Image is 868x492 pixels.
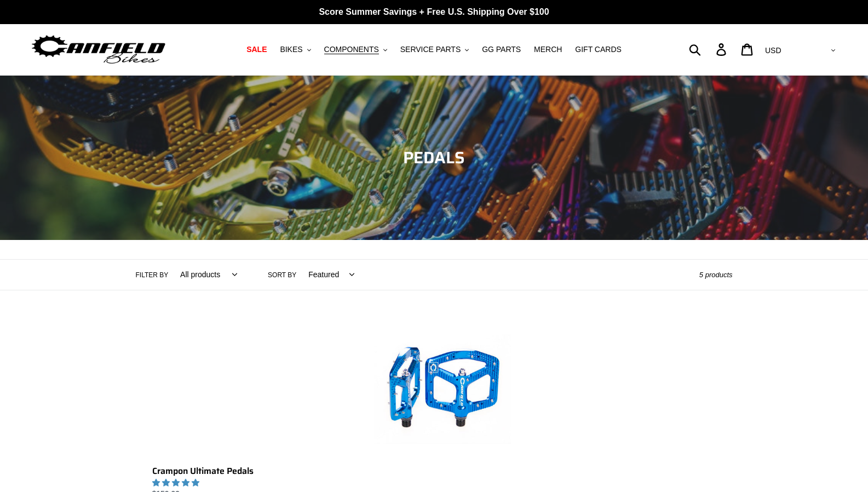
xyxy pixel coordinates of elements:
[528,42,567,57] a: MERCH
[274,42,316,57] button: BIKES
[246,45,267,54] span: SALE
[476,42,526,57] a: GG PARTS
[136,270,169,280] label: Filter by
[403,145,465,170] span: PEDALS
[268,270,296,280] label: Sort by
[575,45,622,54] span: GIFT CARDS
[324,45,379,54] span: COMPONENTS
[482,45,521,54] span: GG PARTS
[280,45,302,54] span: BIKES
[570,42,627,57] a: GIFT CARDS
[534,45,562,54] span: MERCH
[400,45,461,54] span: SERVICE PARTS
[395,42,474,57] button: SERVICE PARTS
[699,271,733,279] span: 5 products
[319,42,393,57] button: COMPONENTS
[241,42,272,57] a: SALE
[30,32,167,67] img: Canfield Bikes
[695,37,723,61] input: Search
